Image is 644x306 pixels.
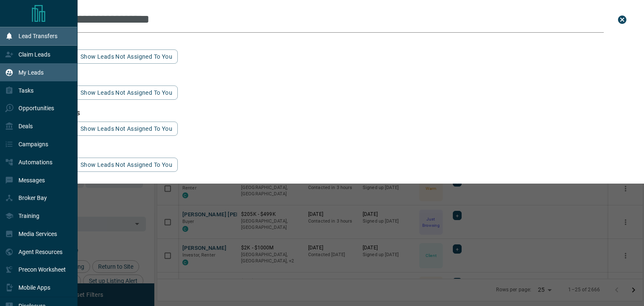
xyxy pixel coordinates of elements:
[32,110,631,117] h3: phone matches
[75,122,178,136] button: show leads not assigned to you
[75,49,178,64] button: show leads not assigned to you
[32,38,631,44] h3: name matches
[614,11,631,28] button: close search bar
[32,146,631,153] h3: id matches
[75,158,178,172] button: show leads not assigned to you
[75,86,178,100] button: show leads not assigned to you
[32,74,631,80] h3: email matches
